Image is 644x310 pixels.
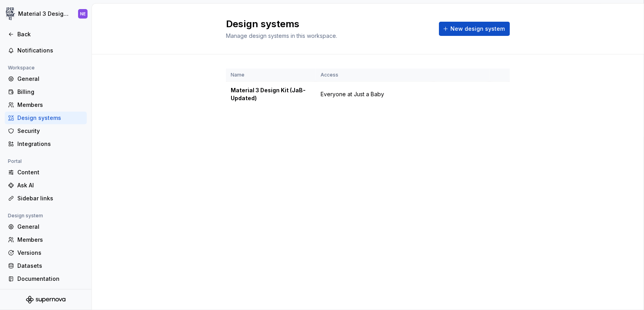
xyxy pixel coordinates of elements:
[17,114,84,122] div: Design systems
[5,99,87,111] a: Members
[17,88,84,96] div: Billing
[17,262,84,270] div: Datasets
[17,140,84,148] div: Integrations
[17,47,84,54] div: Notifications
[5,220,87,233] a: General
[2,5,90,22] button: [PERSON_NAME]Material 3 Design Kit (JaB-Updated)NE
[226,18,429,30] h2: Design systems
[17,194,84,202] div: Sidebar links
[226,32,337,39] span: Manage design systems in this workspace.
[321,90,384,98] span: Everyone at Just a Baby
[450,25,505,33] span: New design system
[316,69,433,82] th: Access
[5,260,87,272] a: Datasets
[5,86,87,98] a: Billing
[18,10,69,18] div: Material 3 Design Kit (JaB-Updated)
[5,125,87,137] a: Security
[17,275,84,283] div: Documentation
[5,157,25,166] div: Portal
[5,233,87,246] a: Members
[5,28,87,41] a: Back
[5,44,87,57] a: Notifications
[17,181,84,189] div: Ask AI
[5,247,87,259] a: Versions
[6,9,15,19] div: [PERSON_NAME]
[5,166,87,179] a: Content
[5,211,46,220] div: Design system
[17,101,84,109] div: Members
[5,73,87,85] a: General
[5,63,38,73] div: Workspace
[26,296,65,304] svg: Supernova Logo
[439,22,510,36] button: New design system
[17,75,84,83] div: General
[17,249,84,257] div: Versions
[5,273,87,285] a: Documentation
[17,236,84,244] div: Members
[5,112,87,124] a: Design systems
[17,30,84,38] div: Back
[226,69,316,82] th: Name
[5,192,87,205] a: Sidebar links
[5,138,87,150] a: Integrations
[17,168,84,176] div: Content
[17,127,84,135] div: Security
[17,223,84,231] div: General
[231,86,311,102] div: Material 3 Design Kit (JaB-Updated)
[80,11,86,17] div: NE
[5,179,87,192] a: Ask AI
